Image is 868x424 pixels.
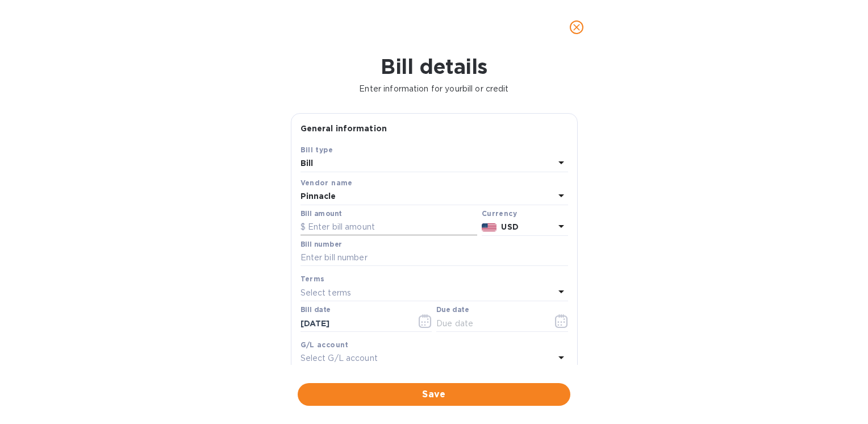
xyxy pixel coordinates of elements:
button: Save [298,383,570,406]
input: Enter bill number [301,250,568,267]
p: Enter information for your bill or credit [9,83,859,95]
label: Bill date [301,307,331,314]
p: Select terms [301,287,352,299]
button: close [563,14,590,41]
img: USD [482,223,497,231]
input: Due date [436,315,544,332]
b: Vendor name [301,178,353,187]
p: Select G/L account [301,352,378,364]
b: Terms [301,275,325,283]
b: USD [501,222,518,231]
label: Bill number [301,241,341,248]
input: Select date [301,315,408,332]
b: Bill type [301,146,333,154]
h1: Bill details [9,55,859,78]
b: Bill [301,159,314,168]
b: General information [301,124,387,133]
label: Bill amount [301,210,341,217]
b: Pinnacle [301,192,336,201]
input: $ Enter bill amount [301,219,477,236]
label: Due date [436,307,469,314]
b: G/L account [301,340,349,349]
b: Currency [482,209,517,218]
span: Save [307,388,561,401]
